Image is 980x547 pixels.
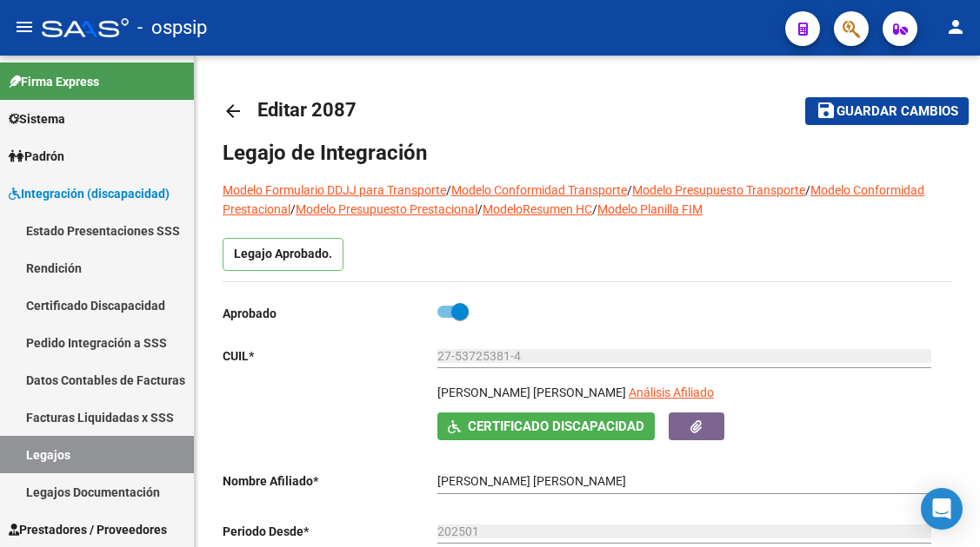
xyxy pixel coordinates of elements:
[137,9,207,47] span: - ospsip
[223,522,437,541] p: Periodo Desde
[223,238,343,271] p: Legajo Aprobado.
[597,202,703,216] a: Modelo Planilla FIM
[9,72,99,91] span: Firma Express
[223,471,437,491] p: Nombre Afiliado
[437,412,655,439] button: Certificado Discapacidad
[468,419,644,435] span: Certificado Discapacidad
[437,383,626,402] p: [PERSON_NAME] [PERSON_NAME]
[629,386,714,399] span: Análisis Afiliado
[14,16,35,37] mat-icon: menu
[223,304,437,323] p: Aprobado
[921,488,963,530] div: Open Intercom Messenger
[257,99,357,121] span: Editar 2087
[223,183,446,197] a: Modelo Formulario DDJJ para Transporte
[9,520,167,539] span: Prestadores / Proveedores
[945,16,966,37] mat-icon: person
[9,147,64,166] span: Padrón
[805,97,969,124] button: Guardar cambios
[451,183,627,197] a: Modelo Conformidad Transporte
[223,101,243,122] mat-icon: arrow_back
[223,346,437,366] p: CUIL
[296,202,477,216] a: Modelo Presupuesto Prestacional
[9,184,170,203] span: Integración (discapacidad)
[632,183,805,197] a: Modelo Presupuesto Transporte
[483,202,592,216] a: ModeloResumen HC
[223,139,952,167] h1: Legajo de Integración
[837,104,958,120] span: Guardar cambios
[816,100,837,121] mat-icon: save
[9,109,65,129] span: Sistema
